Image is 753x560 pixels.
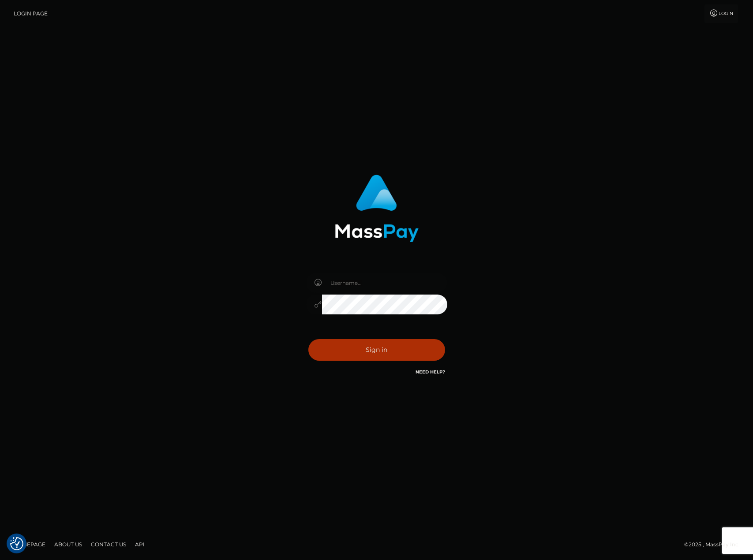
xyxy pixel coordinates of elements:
button: Consent Preferences [10,537,23,550]
input: Username... [322,273,447,293]
a: Contact Us [87,538,130,551]
button: Sign in [308,339,445,361]
img: MassPay Login [335,175,419,242]
img: Revisit consent button [10,537,23,550]
a: API [131,538,148,551]
a: Login Page [14,4,48,23]
a: About Us [51,538,86,551]
a: Login [704,4,738,23]
a: Need Help? [416,369,445,375]
a: Homepage [10,538,49,551]
div: © 2025 , MassPay Inc. [684,540,746,549]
